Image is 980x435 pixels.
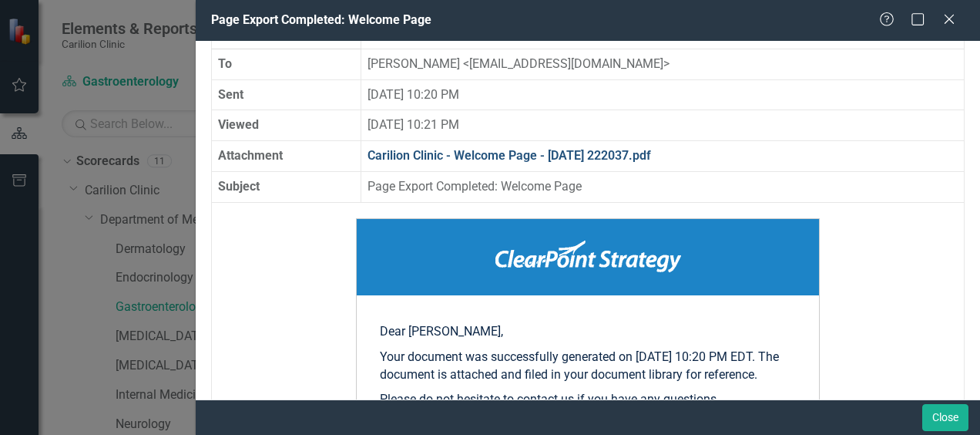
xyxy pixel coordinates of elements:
[211,12,431,27] span: Page Export Completed: Welcome Page
[380,323,796,341] p: Dear [PERSON_NAME],
[212,141,361,172] th: Attachment
[361,49,964,79] td: [PERSON_NAME] [EMAIL_ADDRESS][DOMAIN_NAME]
[361,79,964,110] td: [DATE] 10:20 PM
[367,148,651,163] a: Carilion Clinic - Welcome Page - [DATE] 222037.pdf
[380,349,796,384] p: Your document was successfully generated on [DATE] 10:20 PM EDT. The document is attached and fil...
[361,110,964,141] td: [DATE] 10:21 PM
[212,110,361,141] th: Viewed
[463,56,469,71] span: <
[922,404,968,431] button: Close
[212,49,361,79] th: To
[495,241,681,272] img: ClearPoint Strategy
[663,56,670,71] span: >
[380,391,796,409] p: Please do not hesitate to contact us if you have any questions.
[361,172,964,203] td: Page Export Completed: Welcome Page
[212,79,361,110] th: Sent
[212,172,361,203] th: Subject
